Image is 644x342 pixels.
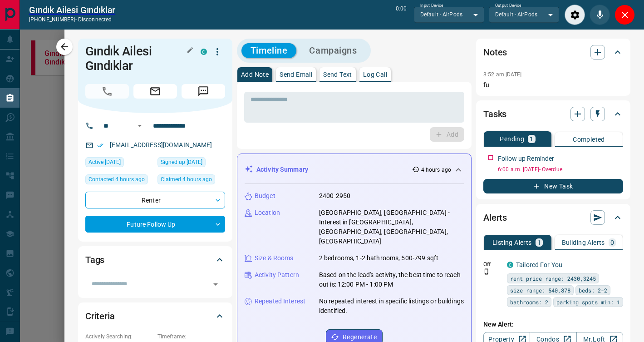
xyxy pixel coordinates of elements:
div: Tags [85,249,225,271]
span: Email [133,84,177,99]
svg: Push Notification Only [483,268,490,275]
h2: Alerts [483,210,507,225]
button: Open [209,278,222,291]
p: 2 bedrooms, 1-2 bathrooms, 500-799 sqft [319,253,438,263]
a: Tailored For You [516,261,562,268]
p: Building Alerts [562,239,605,246]
p: Location [255,208,280,218]
p: Log Call [363,71,387,78]
span: Claimed 4 hours ago [161,175,212,184]
span: rent price range: 2430,3245 [510,274,596,283]
p: Add Note [241,71,269,78]
span: parking spots min: 1 [556,297,620,307]
label: Input Device [420,3,443,9]
div: condos.ca [507,262,513,268]
p: 6:00 a.m. [DATE] - Overdue [498,165,623,173]
div: Future Follow Up [85,216,225,233]
span: Signed up [DATE] [161,158,202,167]
p: Off [483,260,501,268]
div: Mute [590,5,610,25]
p: 0 [610,239,614,246]
div: Thu Aug 14 2025 [85,157,153,170]
p: Based on the lead's activity, the best time to reach out is: 12:00 PM - 1:00 PM [319,270,464,289]
p: Timeframe: [157,332,225,341]
div: Renter [85,192,225,208]
p: Size & Rooms [255,253,294,263]
h2: Gındık Ailesi Gındıklar [29,5,115,15]
p: Repeated Interest [255,297,305,306]
div: Close [615,5,635,25]
button: Open [134,120,145,131]
span: bathrooms: 2 [510,297,548,307]
div: Tasks [483,103,623,125]
p: 2400-2950 [319,191,350,201]
div: Default - AirPods [414,7,484,22]
h2: Notes [483,45,507,59]
span: Call [85,84,129,99]
p: Send Text [323,71,352,78]
div: Default - AirPods [489,7,559,22]
div: Activity Summary4 hours ago [245,161,464,178]
p: Completed [573,136,605,143]
p: New Alert: [483,320,623,329]
p: Listing Alerts [492,239,532,246]
div: Thu Aug 14 2025 [157,157,225,170]
span: Message [182,84,225,99]
span: beds: 2-2 [579,286,607,295]
p: Budget [255,191,275,201]
label: Output Device [495,3,521,9]
p: 4 hours ago [421,166,451,174]
a: [EMAIL_ADDRESS][DOMAIN_NAME] [110,141,212,149]
div: Mon Aug 18 2025 [157,174,225,187]
p: No repeated interest in specific listings or buildings identified. [319,297,464,316]
p: fu [483,80,623,90]
p: Follow up Reminder [498,154,554,164]
button: Campaigns [300,43,366,58]
p: 1 [530,136,533,142]
h1: Gındık Ailesi Gındıklar [85,44,187,73]
p: [GEOGRAPHIC_DATA], [GEOGRAPHIC_DATA] - Interest in [GEOGRAPHIC_DATA], [GEOGRAPHIC_DATA], [GEOGRAP... [319,208,464,246]
p: Activity Pattern [255,270,299,280]
p: 8:52 am [DATE] [483,71,522,78]
button: New Task [483,179,623,193]
h2: Criteria [85,309,115,323]
span: disconnected [78,16,112,23]
h2: Tags [85,253,104,267]
span: Contacted 4 hours ago [88,175,145,184]
p: 0:00 [396,5,407,25]
p: Send Email [280,71,312,78]
div: Alerts [483,207,623,228]
p: Activity Summary [256,165,308,174]
div: Criteria [85,305,225,327]
div: Audio Settings [565,5,585,25]
button: Timeline [241,43,297,58]
span: size range: 540,878 [510,286,570,295]
h2: Tasks [483,107,506,121]
p: Pending [500,136,524,142]
div: Mon Aug 18 2025 [85,174,153,187]
p: Actively Searching: [85,332,153,341]
div: condos.ca [201,49,207,55]
div: Notes [483,41,623,63]
svg: Email Verified [97,142,103,149]
p: 1 [537,239,541,246]
p: [PHONE_NUMBER] - [29,15,115,24]
span: Active [DATE] [88,158,121,167]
